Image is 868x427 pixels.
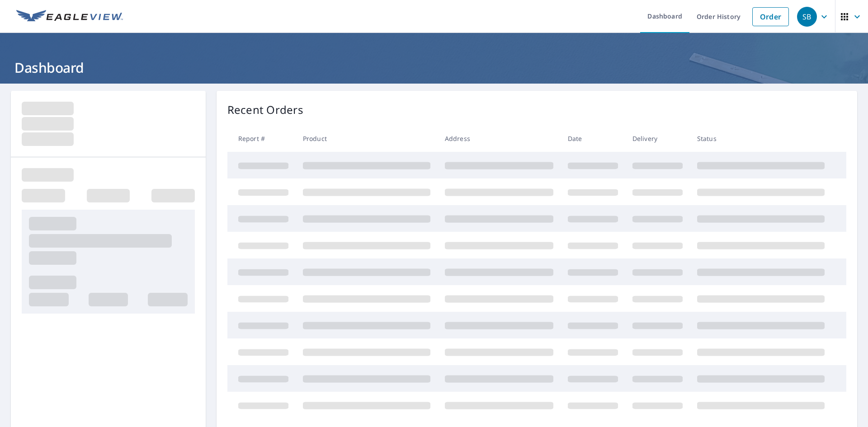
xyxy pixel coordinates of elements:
th: Report # [227,125,296,152]
th: Date [561,125,625,152]
div: SB [797,7,817,27]
a: Order [752,7,789,26]
th: Status [690,125,832,152]
img: EV Logo [16,10,123,23]
th: Delivery [625,125,690,152]
h1: Dashboard [11,58,857,77]
th: Address [438,125,561,152]
p: Recent Orders [227,102,303,118]
th: Product [296,125,438,152]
